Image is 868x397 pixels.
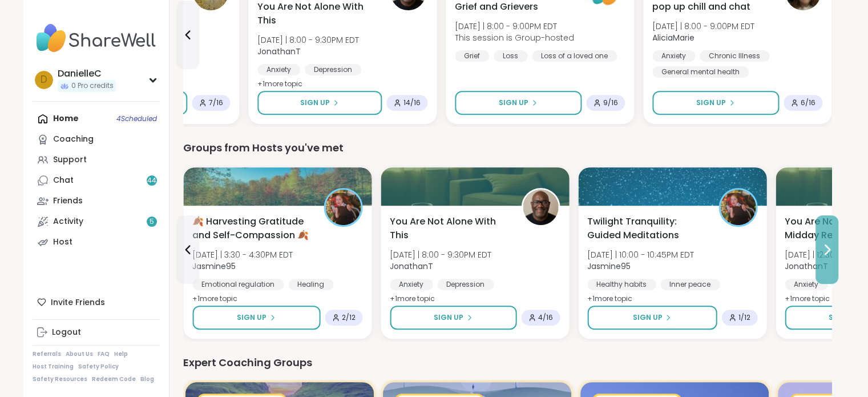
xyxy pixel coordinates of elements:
b: Jasmine95 [587,260,631,272]
a: Referrals [33,350,61,358]
a: Coaching [33,129,160,150]
img: Jasmine95 [720,190,756,225]
a: About Us [66,350,93,358]
div: Coaching [53,134,94,145]
div: Depression [305,64,361,75]
a: Friends [33,191,160,211]
div: Support [53,154,87,166]
a: Blog [140,375,154,383]
button: Sign Up [652,91,779,115]
div: Emotional regulation [192,279,284,290]
a: Support [33,150,160,170]
span: [DATE] | 3:30 - 4:30PM EDT [192,249,293,260]
span: 44 [147,176,156,186]
div: Grief [455,50,489,62]
span: 1 / 12 [738,313,750,322]
span: Sign Up [633,312,663,323]
span: 2 / 12 [342,313,356,322]
span: Sign Up [237,312,267,323]
span: 🍂 Harvesting Gratitude and Self-Compassion 🍂 [192,215,311,242]
div: Anxiety [390,279,433,290]
span: [DATE] | 8:00 - 9:00PM EDT [652,21,754,32]
span: 9 / 16 [603,98,618,107]
div: Activity [53,216,83,227]
a: Help [114,350,128,358]
b: JonathanT [785,260,828,272]
span: 7 / 16 [209,98,223,107]
img: Jasmine95 [325,190,361,225]
div: Logout [52,327,81,338]
div: Anxiety [785,279,827,290]
span: Sign Up [829,312,858,323]
button: Sign Up [390,306,516,330]
span: [DATE] | 8:00 - 9:30PM EDT [390,249,491,260]
button: Sign Up [587,306,717,330]
div: Inner peace [660,279,720,290]
div: General mental health [652,66,749,78]
b: JonathanT [390,260,433,272]
button: Sign Up [257,91,382,115]
span: This session is Group-hosted [455,32,574,43]
div: Groups from Hosts you've met [183,140,831,156]
b: AliciaMarie [652,32,695,43]
div: Expert Coaching Groups [183,355,831,371]
span: 0 Pro credits [71,81,114,91]
button: Sign Up [192,306,320,330]
span: Sign Up [499,98,528,108]
div: Chat [53,175,74,186]
span: 5 [150,217,154,227]
div: Loss [494,50,527,62]
a: Activity5 [33,211,160,232]
div: Friends [53,195,83,207]
span: [DATE] | 10:00 - 10:45PM EDT [587,249,694,260]
div: Host [53,236,72,248]
button: Sign Up [455,91,582,115]
span: 4 / 16 [538,313,553,322]
a: Safety Policy [78,363,119,371]
a: Chat44 [33,170,160,191]
div: Healthy habits [587,279,656,290]
div: Depression [437,279,494,290]
div: DanielleC [58,67,116,80]
div: Invite Friends [33,292,160,312]
div: Healing [288,279,333,290]
span: Sign Up [300,98,330,108]
b: Jasmine95 [192,260,236,272]
span: Twilight Tranquility: Guided Meditations [587,215,706,242]
div: Chronic Illness [700,50,769,62]
b: JonathanT [257,46,301,57]
span: You Are Not Alone With This [390,215,508,242]
a: FAQ [98,350,110,358]
span: Sign Up [434,312,463,323]
a: Logout [33,322,160,343]
div: Loss of a loved one [532,50,617,62]
a: Host Training [33,363,74,371]
span: [DATE] | 8:00 - 9:00PM EDT [455,21,574,32]
a: Safety Resources [33,375,87,383]
span: 6 / 16 [801,98,815,107]
a: Redeem Code [92,375,136,383]
img: ShareWell Nav Logo [33,18,160,58]
div: Anxiety [652,50,695,62]
div: Anxiety [257,64,300,75]
span: D [41,73,47,87]
span: Sign Up [696,98,726,108]
a: Host [33,232,160,252]
span: [DATE] | 8:00 - 9:30PM EDT [257,34,359,46]
span: 14 / 16 [403,98,421,107]
img: JonathanT [523,190,558,225]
